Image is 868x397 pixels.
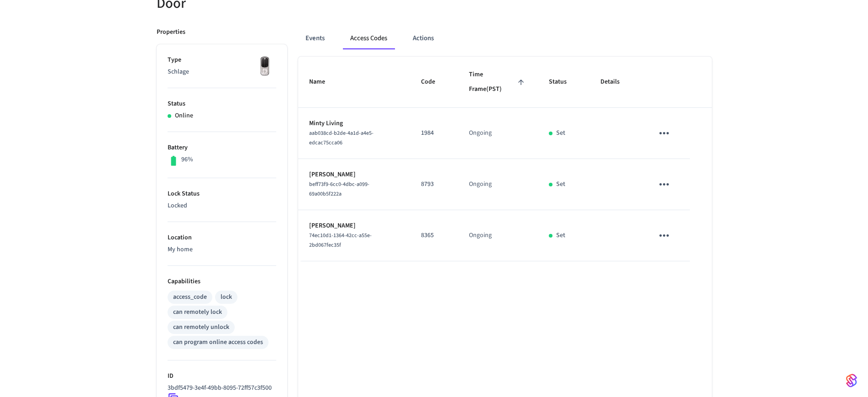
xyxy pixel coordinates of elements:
span: aab038cd-b2de-4a1d-a4e5-edcac75cca06 [309,129,374,147]
p: Online [175,111,193,121]
p: Location [168,233,276,243]
p: Set [556,180,565,189]
p: My home [168,245,276,254]
p: Properties [157,27,185,37]
img: Yale Assure Touchscreen Wifi Smart Lock, Satin Nickel, Front [253,55,276,78]
button: Actions [405,27,441,49]
td: Ongoing [458,108,538,159]
span: Status [549,75,579,89]
p: Lock Status [168,189,276,199]
p: Battery [168,143,276,153]
p: Type [168,55,276,65]
td: Ongoing [458,159,538,210]
p: 3bdf5479-3e4f-49bb-8095-72ff57c3f500 [168,383,272,393]
table: sticky table [298,57,712,261]
p: Status [168,99,276,109]
span: Details [600,75,631,89]
p: [PERSON_NAME] [309,221,400,231]
p: Locked [168,201,276,211]
p: Set [556,231,565,240]
p: 96% [181,155,193,164]
p: 8365 [421,231,447,240]
div: can program online access codes [173,338,263,347]
span: Code [421,75,447,89]
span: 74ec10d1-1364-42cc-a55e-2bd067fec35f [309,232,372,249]
td: Ongoing [458,210,538,261]
p: ID [168,371,276,381]
div: lock [221,292,232,302]
p: Schlage [168,67,276,77]
button: Events [298,27,332,49]
span: Name [309,75,337,89]
div: ant example [298,27,712,49]
p: [PERSON_NAME] [309,170,400,180]
button: Access Codes [343,27,395,49]
span: Time Frame(PST) [469,68,527,96]
p: Capabilities [168,277,276,286]
div: can remotely lock [173,307,222,317]
div: access_code [173,292,207,302]
span: beff73f9-6cc0-4dbc-a099-69a00b5f222a [309,180,369,198]
p: 8793 [421,180,447,189]
div: can remotely unlock [173,323,229,332]
p: Minty Living [309,119,400,128]
p: 1984 [421,128,447,138]
p: Set [556,128,565,138]
img: SeamLogoGradient.69752ec5.svg [846,373,857,388]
